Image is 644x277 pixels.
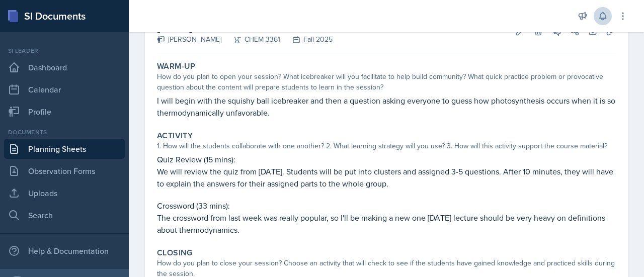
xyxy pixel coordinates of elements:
a: Profile [4,102,125,122]
a: Calendar [4,79,125,100]
label: Activity [157,131,193,141]
div: Si leader [4,46,125,55]
div: Help & Documentation [4,241,125,261]
div: CHEM 3361 [221,34,280,45]
div: 1. How will the students collaborate with one another? 2. What learning strategy will you use? 3.... [157,141,616,151]
p: I will begin with the squishy ball icebreaker and then a question asking everyone to guess how ph... [157,95,616,119]
a: Planning Sheets [4,139,125,159]
label: Warm-Up [157,61,196,71]
div: How do you plan to open your session? What icebreaker will you facilitate to help build community... [157,71,616,93]
div: Documents [4,128,125,137]
label: Closing [157,248,193,258]
a: Observation Forms [4,161,125,181]
a: Dashboard [4,57,125,77]
div: [PERSON_NAME] [157,34,221,45]
p: Quiz Review (15 mins): [157,153,616,165]
a: Search [4,205,125,225]
div: Fall 2025 [280,34,333,45]
p: We will review the quiz from [DATE]. Students will be put into clusters and assigned 3-5 question... [157,165,616,190]
p: The crossword from last week was really popular, so I'll be making a new one [DATE] lecture shoul... [157,212,616,236]
a: Uploads [4,183,125,203]
p: Crossword (33 mins): [157,200,616,212]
